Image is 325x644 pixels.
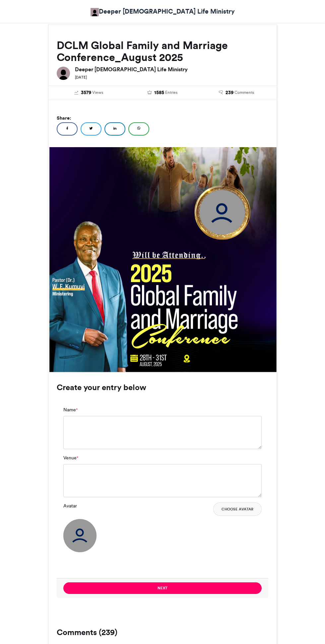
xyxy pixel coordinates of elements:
[57,67,70,80] img: Deeper Christian Life Ministry
[234,89,254,95] span: Comments
[63,582,262,594] button: Next
[57,39,268,63] h2: DCLM Global Family and Marriage Conference_August 2025
[57,114,268,122] h5: Share:
[131,89,195,96] a: 1585 Entries
[204,89,268,96] a: 239 Comments
[57,89,121,96] a: 3579 Views
[63,502,77,509] label: Avatar
[154,89,164,96] span: 1585
[57,628,268,636] h3: Comments (239)
[81,89,91,96] span: 3579
[63,454,78,461] label: Venue
[75,67,268,72] h6: Deeper [DEMOGRAPHIC_DATA] Life Ministry
[63,519,97,552] img: user_circle.png
[91,8,99,16] img: Obafemi Bello
[63,406,78,413] label: Name
[165,89,177,95] span: Entries
[57,383,268,391] h3: Create your entry below
[226,89,233,96] span: 239
[49,147,277,372] img: 1756063404.084-d819a6bf25e6227a59dd4f175d467a2af53d37ab.png
[190,180,256,246] img: 1755959879.765-6380a9a57c188a73027e6ba8754f212af576e20a.png
[92,89,103,95] span: Views
[213,502,262,516] button: Choose Avatar
[75,75,87,80] small: [DATE]
[91,7,235,16] a: Deeper [DEMOGRAPHIC_DATA] Life Ministry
